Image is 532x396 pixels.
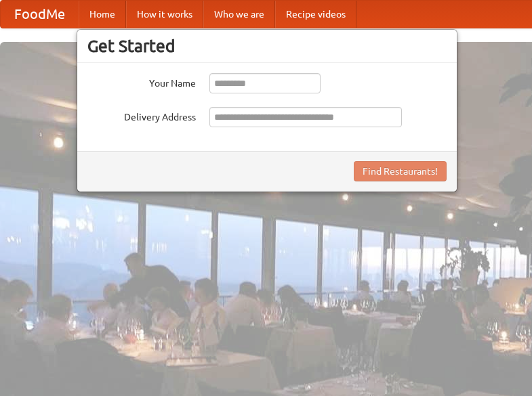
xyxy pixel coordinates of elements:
[275,1,356,28] a: Recipe videos
[87,36,447,56] h3: Get Started
[87,107,196,124] label: Delivery Address
[79,1,126,28] a: Home
[1,1,79,28] a: FoodMe
[203,1,275,28] a: Who we are
[87,73,196,90] label: Your Name
[354,161,447,181] button: Find Restaurants!
[126,1,203,28] a: How it works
